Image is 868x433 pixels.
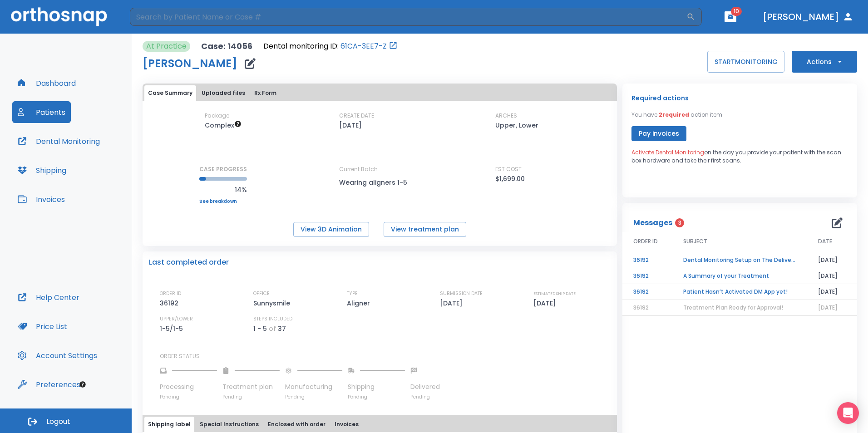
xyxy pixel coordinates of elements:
button: Help Center [12,286,85,308]
button: Rx Form [251,85,280,101]
p: [DATE] [533,298,559,309]
a: 61CA-3EE7-Z [340,41,387,52]
button: STARTMONITORING [707,51,784,73]
p: UPPER/LOWER [160,315,193,323]
td: [DATE] [807,252,857,268]
p: TYPE [347,290,358,298]
p: STEPS INCLUDED [253,315,292,323]
span: 3 [675,218,684,227]
p: At Practice [146,41,187,52]
button: Dental Monitoring [12,130,105,152]
p: of [269,323,276,334]
p: $1,699.00 [495,173,525,184]
button: Special Instructions [196,417,262,432]
p: Package [205,112,229,120]
div: Tooltip anchor [79,380,87,389]
td: [DATE] [807,268,857,284]
p: Wearing aligners 1-5 [339,177,421,188]
p: on the day you provide your patient with the scan box hardware and take their first scans. [631,148,848,165]
span: ORDER ID [633,237,658,246]
p: Manufacturing [285,382,342,392]
p: 1-5/1-5 [160,323,186,334]
p: Pending [410,394,440,400]
button: Enclosed with order [264,417,329,432]
a: See breakdown [199,199,247,204]
span: DATE [818,237,832,246]
button: Case Summary [144,85,196,101]
p: 1 - 5 [253,323,267,334]
span: Logout [46,417,70,427]
span: Treatment Plan Ready for Approval! [683,304,783,311]
button: Price List [12,315,73,337]
button: Actions [792,51,857,73]
button: Invoices [331,417,362,432]
td: A Summary of your Treatment [672,268,807,284]
p: CREATE DATE [339,112,374,120]
p: SUBMISSION DATE [440,290,483,298]
p: [DATE] [440,298,466,309]
p: 14% [199,184,247,195]
button: View 3D Animation [293,222,369,237]
div: Open patient in dental monitoring portal [263,41,398,52]
td: Dental Monitoring Setup on The Delivery Day [672,252,807,268]
button: [PERSON_NAME] [759,9,857,25]
td: [DATE] [807,284,857,300]
p: 37 [278,323,286,334]
p: Last completed order [149,257,229,268]
div: tabs [144,417,615,432]
button: Pay invoices [631,126,686,141]
p: Processing [160,382,217,392]
p: Case: 14056 [201,41,252,52]
button: Account Settings [12,344,103,366]
p: Treatment plan [222,382,280,392]
td: 36192 [622,252,672,268]
p: Aligner [347,298,373,309]
td: Patient Hasn’t Activated DM App yet! [672,284,807,300]
p: Shipping [348,382,405,392]
p: Messages [633,217,672,228]
p: ESTIMATED SHIP DATE [533,290,576,298]
h1: [PERSON_NAME] [143,58,237,69]
span: Activate Dental Monitoring [631,148,704,156]
button: Uploaded files [198,85,249,101]
button: Invoices [12,188,70,210]
div: Open Intercom Messenger [837,402,859,424]
p: Upper, Lower [495,120,538,131]
td: 36192 [622,268,672,284]
button: Preferences [12,374,86,395]
span: SUBJECT [683,237,707,246]
p: CASE PROGRESS [199,165,247,173]
p: OFFICE [253,290,270,298]
a: Shipping [12,159,72,181]
p: ORDER STATUS [160,352,611,360]
div: tabs [144,85,615,101]
p: Pending [160,394,217,400]
p: ORDER ID [160,290,181,298]
button: Dashboard [12,72,81,94]
p: EST COST [495,165,522,173]
td: 36192 [622,284,672,300]
p: [DATE] [339,120,362,131]
p: Dental monitoring ID: [263,41,339,52]
p: Current Batch [339,165,421,173]
button: Patients [12,101,71,123]
p: Required actions [631,93,689,103]
span: 10 [731,7,742,16]
p: Pending [348,394,405,400]
p: Pending [285,394,342,400]
p: 36192 [160,298,182,309]
span: [DATE] [818,304,838,311]
button: View treatment plan [384,222,466,237]
input: Search by Patient Name or Case # [130,8,686,26]
p: Sunnysmile [253,298,293,309]
p: You have action item [631,111,722,119]
img: Orthosnap [11,7,107,26]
